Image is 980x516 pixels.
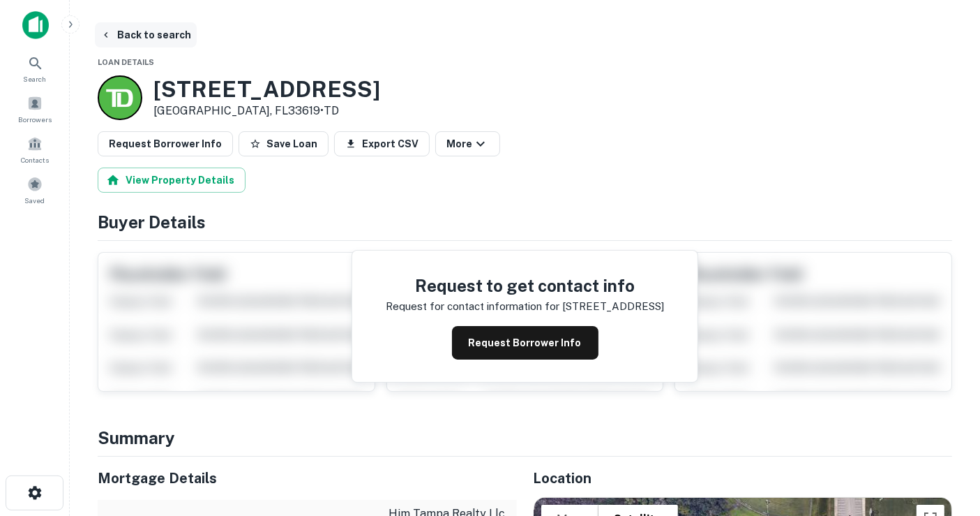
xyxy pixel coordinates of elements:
button: Export CSV [334,131,430,156]
h4: Buyer Details [98,209,952,235]
span: Search [24,73,47,84]
a: Search [4,50,66,87]
span: Borrowers [18,114,52,125]
button: More [435,131,500,156]
a: Borrowers [4,90,66,128]
span: Saved [25,195,45,206]
h4: Request to get contact info [386,273,664,298]
a: Saved [4,171,66,209]
button: Save Loan [239,131,329,156]
h5: Mortgage Details [98,468,517,489]
iframe: Chat Widget [910,404,980,471]
a: Contacts [4,131,66,168]
button: Back to search [95,22,197,47]
h5: Location [534,468,953,489]
button: View Property Details [98,168,246,193]
p: [GEOGRAPHIC_DATA], FL33619 • [153,103,380,119]
h4: Summary [98,425,952,450]
p: Request for contact information for [386,298,559,315]
img: capitalize-icon.png [22,11,49,39]
span: Loan Details [98,58,154,66]
button: Request Borrower Info [452,326,598,360]
a: TD [324,104,339,117]
p: [STREET_ADDRESS] [562,298,664,315]
span: Contacts [21,154,49,165]
button: Request Borrower Info [98,131,233,156]
h3: [STREET_ADDRESS] [153,76,380,103]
